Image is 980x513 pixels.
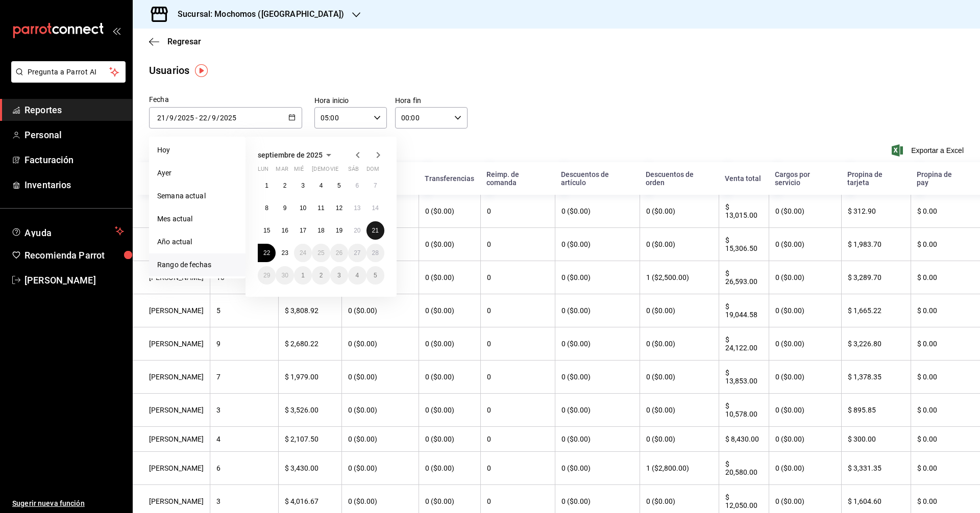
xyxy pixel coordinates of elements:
[911,361,980,394] th: $ 0.00
[258,199,276,217] button: 8 de septiembre de 2025
[278,294,342,327] th: $ 3,808.92
[294,199,312,217] button: 10 de septiembre de 2025
[24,273,124,287] span: [PERSON_NAME]
[769,261,841,294] th: 0 ($0.00)
[216,114,219,122] span: /
[317,249,324,256] abbr: 25 de septiembre de 2025
[480,452,555,485] th: 0
[354,249,360,256] abbr: 27 de septiembre de 2025
[640,228,719,261] th: 0 ($0.00)
[300,204,306,212] abbr: 10 de septiembre de 2025
[354,204,360,212] abbr: 13 de septiembre de 2025
[911,294,980,327] th: $ 0.00
[355,182,359,189] abbr: 6 de septiembre de 2025
[276,266,293,285] button: 30 de septiembre de 2025
[312,199,330,217] button: 11 de septiembre de 2025
[911,162,980,195] th: Propina de pay
[149,63,189,78] div: Usuarios
[555,361,640,394] th: 0 ($0.00)
[911,228,980,261] th: $ 0.00
[419,162,480,195] th: Transferencias
[348,244,366,262] button: 27 de septiembre de 2025
[911,195,980,228] th: $ 0.00
[133,294,210,327] th: [PERSON_NAME]
[210,361,278,394] th: 7
[133,228,210,261] th: [PERSON_NAME]
[278,427,342,452] th: $ 2,107.50
[294,166,304,176] abbr: miércoles
[640,394,719,427] th: 0 ($0.00)
[640,361,719,394] th: 0 ($0.00)
[640,195,719,228] th: 0 ($0.00)
[419,294,480,327] th: 0 ($0.00)
[555,427,640,452] th: 0 ($0.00)
[911,394,980,427] th: $ 0.00
[348,166,359,176] abbr: sábado
[167,37,201,46] span: Regresar
[719,228,769,261] th: $ 15,306.50
[366,266,384,285] button: 5 de octubre de 2025
[480,427,555,452] th: 0
[211,114,216,122] input: Month
[640,427,719,452] th: 0 ($0.00)
[312,176,330,195] button: 4 de septiembre de 2025
[11,61,126,83] button: Pregunta a Parrot AI
[374,182,377,189] abbr: 7 de septiembre de 2025
[312,266,330,285] button: 2 de octubre de 2025
[480,394,555,427] th: 0
[348,221,366,240] button: 20 de septiembre de 2025
[841,361,911,394] th: $ 1,378.35
[769,327,841,361] th: 0 ($0.00)
[294,221,312,240] button: 17 de septiembre de 2025
[265,182,268,189] abbr: 1 de septiembre de 2025
[419,361,480,394] th: 0 ($0.00)
[174,114,177,122] span: /
[419,394,480,427] th: 0 ($0.00)
[640,261,719,294] th: 1 ($2,500.00)
[419,327,480,361] th: 0 ($0.00)
[419,228,480,261] th: 0 ($0.00)
[769,294,841,327] th: 0 ($0.00)
[719,162,769,195] th: Venta total
[372,204,379,212] abbr: 14 de septiembre de 2025
[341,294,419,327] th: 0 ($0.00)
[330,199,348,217] button: 12 de septiembre de 2025
[258,176,276,195] button: 1 de septiembre de 2025
[419,452,480,485] th: 0 ($0.00)
[555,452,640,485] th: 0 ($0.00)
[480,195,555,228] th: 0
[24,103,124,117] span: Reportes
[719,452,769,485] th: $ 20,580.00
[24,128,124,142] span: Personal
[208,114,211,122] span: /
[330,221,348,240] button: 19 de septiembre de 2025
[719,261,769,294] th: $ 26,593.00
[278,327,342,361] th: $ 2,680.22
[555,327,640,361] th: 0 ($0.00)
[841,294,911,327] th: $ 1,665.22
[149,162,246,185] li: Ayer
[769,361,841,394] th: 0 ($0.00)
[640,294,719,327] th: 0 ($0.00)
[336,249,342,256] abbr: 26 de septiembre de 2025
[149,208,246,230] li: Mes actual
[894,144,964,157] span: Exportar a Excel
[149,94,302,105] div: Fecha
[337,272,341,279] abbr: 3 de octubre de 2025
[28,67,110,78] span: Pregunta a Parrot AI
[719,195,769,228] th: $ 13,015.00
[841,261,911,294] th: $ 3,289.70
[480,361,555,394] th: 0
[149,139,246,162] li: Hoy
[366,176,384,195] button: 7 de septiembre de 2025
[719,361,769,394] th: $ 13,853.00
[372,249,379,256] abbr: 28 de septiembre de 2025
[419,195,480,228] th: 0 ($0.00)
[366,221,384,240] button: 21 de septiembre de 2025
[330,166,338,176] abbr: viernes
[354,227,360,234] abbr: 20 de septiembre de 2025
[169,8,344,20] h3: Sucursal: Mochomos ([GEOGRAPHIC_DATA])
[24,225,111,237] span: Ayuda
[911,327,980,361] th: $ 0.00
[769,195,841,228] th: 0 ($0.00)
